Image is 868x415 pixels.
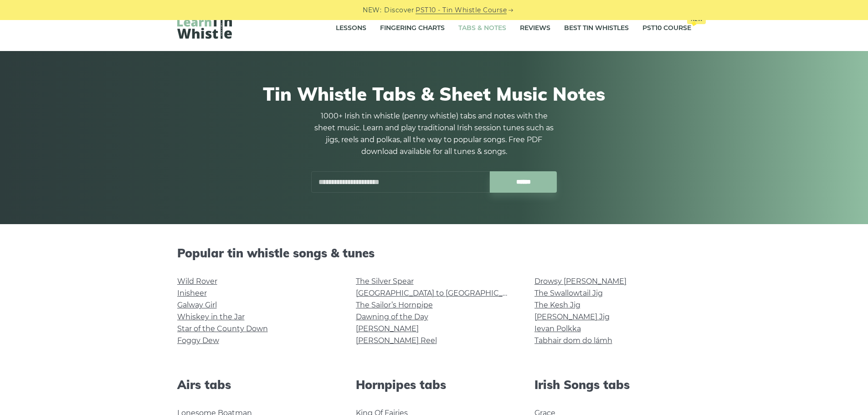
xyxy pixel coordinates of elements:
a: The Silver Spear [356,277,414,286]
a: [GEOGRAPHIC_DATA] to [GEOGRAPHIC_DATA] [356,289,524,297]
a: Wild Rover [177,277,217,286]
a: [PERSON_NAME] Reel [356,336,437,345]
span: Discover [384,5,414,15]
a: Ievan Polkka [534,324,581,333]
a: Tabhair dom do lámh [534,336,612,345]
a: Best Tin Whistles [564,17,629,40]
a: The Kesh Jig [534,301,580,309]
a: Inisheer [177,289,207,297]
h2: Irish Songs tabs [534,378,691,392]
a: Reviews [520,17,550,40]
a: Whiskey in the Jar [177,313,245,321]
a: The Sailor’s Hornpipe [356,301,433,309]
a: Drowsy [PERSON_NAME] [534,277,627,286]
h2: Popular tin whistle songs & tunes [177,246,691,260]
a: Galway Girl [177,301,217,309]
a: Foggy Dew [177,336,219,345]
a: Dawning of the Day [356,313,428,321]
span: New [687,14,706,24]
span: NEW: [363,5,381,15]
a: [PERSON_NAME] [356,324,419,333]
p: 1000+ Irish tin whistle (penny whistle) tabs and notes with the sheet music. Learn and play tradi... [311,110,557,158]
a: PST10 - Tin Whistle Course [416,5,507,15]
h2: Airs tabs [177,378,334,392]
a: [PERSON_NAME] Jig [534,313,610,321]
a: Star of the County Down [177,324,268,333]
a: Tabs & Notes [458,17,506,40]
img: LearnTinWhistle.com [177,15,232,39]
h2: Hornpipes tabs [356,378,513,392]
h1: Tin Whistle Tabs & Sheet Music Notes [177,83,691,105]
a: The Swallowtail Jig [534,289,603,297]
a: Lessons [336,17,366,40]
a: PST10 CourseNew [642,17,691,40]
a: Fingering Charts [380,17,445,40]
